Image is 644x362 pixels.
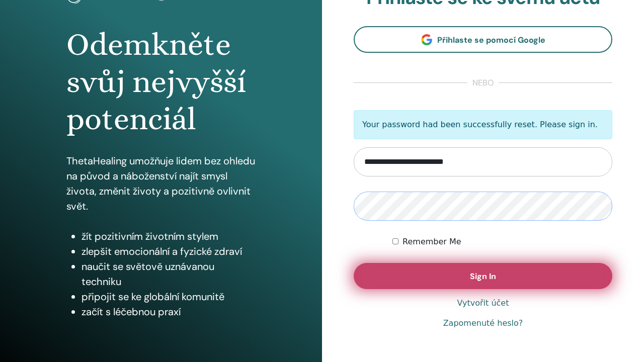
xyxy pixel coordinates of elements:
[82,259,256,289] li: naučit se světově uznávanou techniku
[470,271,496,282] span: Sign In
[467,77,499,89] span: nebo
[443,317,523,329] a: Zapomenuté heslo?
[403,236,461,248] label: Remember Me
[354,263,612,289] button: Sign In
[66,153,256,214] p: ThetaHealing umožňuje lidem bez ohledu na původ a náboženství najít smysl života, změnit životy a...
[437,35,545,45] span: Přihlaste se pomocí Google
[354,26,612,53] a: Přihlaste se pomocí Google
[392,236,612,248] div: Keep me authenticated indefinitely or until I manually logout
[354,110,612,139] p: Your password had been successfully reset. Please sign in.
[82,244,256,259] li: zlepšit emocionální a fyzické zdraví
[82,229,256,244] li: žít pozitivním životním stylem
[66,26,256,138] h1: Odemkněte svůj nejvyšší potenciál
[82,304,256,319] li: začít s léčebnou praxí
[457,297,509,309] a: Vytvořit účet
[82,289,256,304] li: připojit se ke globální komunitě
